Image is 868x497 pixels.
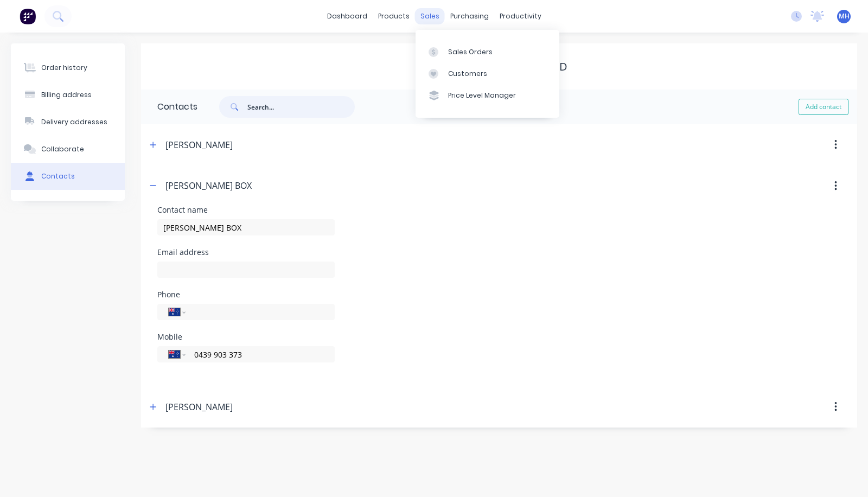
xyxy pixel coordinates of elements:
div: Email address [157,248,335,256]
button: Delivery addresses [11,109,125,136]
div: Collaborate [41,144,84,154]
a: dashboard [322,8,373,24]
div: Contacts [141,90,197,124]
div: Contact name [157,206,335,214]
div: Sales Orders [448,47,493,57]
div: [PERSON_NAME] BOX [165,179,252,192]
div: Mobile [157,333,335,341]
a: Sales Orders [416,41,559,62]
div: [PERSON_NAME] [165,400,233,413]
div: Order history [41,63,87,73]
input: Search... [247,96,355,118]
div: sales [415,8,445,24]
button: Collaborate [11,136,125,163]
div: purchasing [445,8,494,24]
a: Customers [416,63,559,85]
button: Billing address [11,81,125,109]
div: [PERSON_NAME] [165,138,233,151]
div: Billing address [41,90,92,100]
div: Customers [448,69,487,79]
div: Phone [157,291,335,298]
button: Add contact [799,99,848,115]
div: products [373,8,415,24]
img: Factory [20,8,36,24]
div: productivity [494,8,547,24]
a: Price Level Manager [416,85,559,106]
span: MH [839,11,850,21]
div: Contacts [41,171,75,181]
div: Price Level Manager [448,91,516,100]
div: Delivery addresses [41,117,107,127]
button: Order history [11,54,125,81]
button: Contacts [11,163,125,190]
